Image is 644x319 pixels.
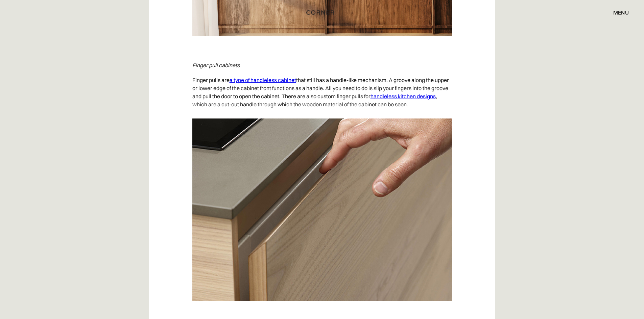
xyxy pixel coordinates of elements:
[192,118,452,301] img: Slightly opened kitchen cabinet with finger pull front
[371,93,436,100] a: handleless kitchen designs
[192,58,452,73] p: ‍
[230,77,296,83] a: a type of handleless cabinet
[613,10,629,15] div: menu
[606,7,629,18] div: menu
[298,8,346,17] a: home
[192,43,452,58] p: ‍
[192,62,240,69] em: Finger pull cabinets
[192,73,452,112] p: Finger pulls are that still has a handle-like mechanism. A groove along the upper or lower edge o...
